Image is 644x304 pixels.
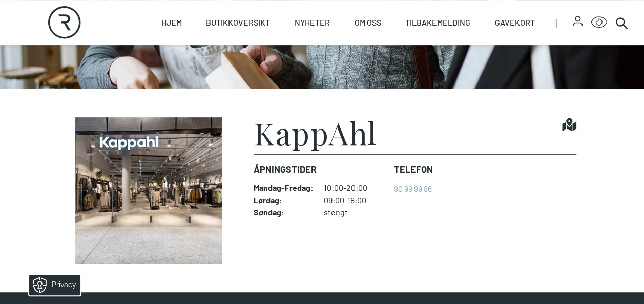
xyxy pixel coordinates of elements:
[254,117,378,148] h1: KappAhl
[254,207,314,218] dt: Søndag :
[394,184,432,193] a: 90 99 99 86
[324,183,386,193] dd: 10:00-20:00
[394,163,433,177] dt: Telefon
[10,271,94,299] iframe: Manage Preferences
[591,14,607,31] button: Open Accessibility Menu
[324,207,386,218] dd: stengt
[608,184,644,192] details: Attribution
[254,183,314,193] dt: Mandag - Fredag :
[324,195,386,205] dd: 09:00-18:00
[254,195,314,205] dt: Lørdag :
[254,163,386,177] dt: Åpningstider
[610,186,635,191] div: © Mappedin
